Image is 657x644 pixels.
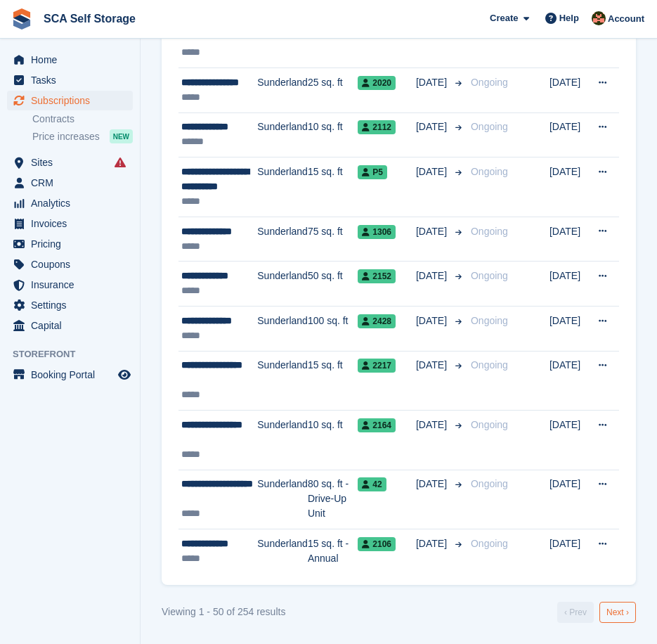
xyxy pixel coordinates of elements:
[559,11,579,25] span: Help
[471,77,508,88] span: Ongoing
[416,224,450,239] span: [DATE]
[31,316,115,335] span: Capital
[7,234,133,254] a: menu
[549,351,590,411] td: [DATE]
[32,129,133,144] a: Price increases NEW
[471,315,508,326] span: Ongoing
[416,358,450,373] span: [DATE]
[257,411,308,470] td: Sunderland
[308,67,358,112] td: 25 sq. ft
[358,225,396,239] span: 1306
[490,11,518,25] span: Create
[416,75,450,90] span: [DATE]
[7,365,133,385] a: menu
[308,351,358,411] td: 15 sq. ft
[358,359,396,373] span: 2217
[7,173,133,193] a: menu
[115,157,126,168] i: Smart entry sync failures have occurred
[416,477,450,491] span: [DATE]
[31,255,115,274] span: Coupons
[549,529,590,574] td: [DATE]
[7,91,133,110] a: menu
[11,8,32,30] img: stora-icon-8386f47178a22dfd0bd8f6a31ec36ba5ce8667c1dd55bd0f319d3a0aa187defe.svg
[599,602,636,623] a: Next
[471,419,508,430] span: Ongoing
[308,470,358,529] td: 80 sq. ft - Drive-Up Unit
[7,295,133,315] a: menu
[116,366,133,383] a: Preview store
[31,275,115,295] span: Insurance
[31,234,115,254] span: Pricing
[471,359,508,371] span: Ongoing
[257,306,308,351] td: Sunderland
[31,214,115,233] span: Invoices
[557,602,594,623] a: Previous
[416,314,450,328] span: [DATE]
[416,269,450,283] span: [DATE]
[358,76,396,90] span: 2020
[416,536,450,551] span: [DATE]
[7,214,133,233] a: menu
[358,314,396,328] span: 2428
[257,67,308,112] td: Sunderland
[549,262,590,307] td: [DATE]
[31,193,115,213] span: Analytics
[549,67,590,112] td: [DATE]
[471,226,508,237] span: Ongoing
[308,157,358,217] td: 15 sq. ft
[31,70,115,90] span: Tasks
[308,411,358,470] td: 10 sq. ft
[257,262,308,307] td: Sunderland
[38,7,141,30] a: SCA Self Storage
[308,112,358,157] td: 10 sq. ft
[7,275,133,295] a: menu
[554,602,639,623] nav: Pages
[308,306,358,351] td: 100 sq. ft
[32,112,133,126] a: Contracts
[416,120,450,134] span: [DATE]
[7,316,133,335] a: menu
[257,351,308,411] td: Sunderland
[471,166,508,177] span: Ongoing
[308,262,358,307] td: 50 sq. ft
[31,91,115,110] span: Subscriptions
[471,538,508,549] span: Ongoing
[471,270,508,281] span: Ongoing
[592,11,606,25] img: Sarah Race
[7,50,133,70] a: menu
[257,529,308,574] td: Sunderland
[358,537,396,551] span: 2106
[358,120,396,134] span: 2112
[257,217,308,262] td: Sunderland
[358,269,396,283] span: 2152
[358,477,386,491] span: 42
[549,306,590,351] td: [DATE]
[471,478,508,489] span: Ongoing
[308,529,358,574] td: 15 sq. ft - Annual
[31,50,115,70] span: Home
[31,295,115,315] span: Settings
[358,418,396,432] span: 2164
[308,217,358,262] td: 75 sq. ft
[13,347,140,361] span: Storefront
[32,130,100,143] span: Price increases
[471,121,508,132] span: Ongoing
[7,153,133,172] a: menu
[549,411,590,470] td: [DATE]
[257,157,308,217] td: Sunderland
[358,165,387,179] span: P5
[31,173,115,193] span: CRM
[549,470,590,529] td: [DATE]
[31,153,115,172] span: Sites
[110,129,133,143] div: NEW
[608,12,644,26] span: Account
[7,70,133,90] a: menu
[549,112,590,157] td: [DATE]
[7,193,133,213] a: menu
[257,470,308,529] td: Sunderland
[257,112,308,157] td: Sunderland
[162,605,285,619] div: Viewing 1 - 50 of 254 results
[549,157,590,217] td: [DATE]
[7,255,133,274] a: menu
[416,418,450,432] span: [DATE]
